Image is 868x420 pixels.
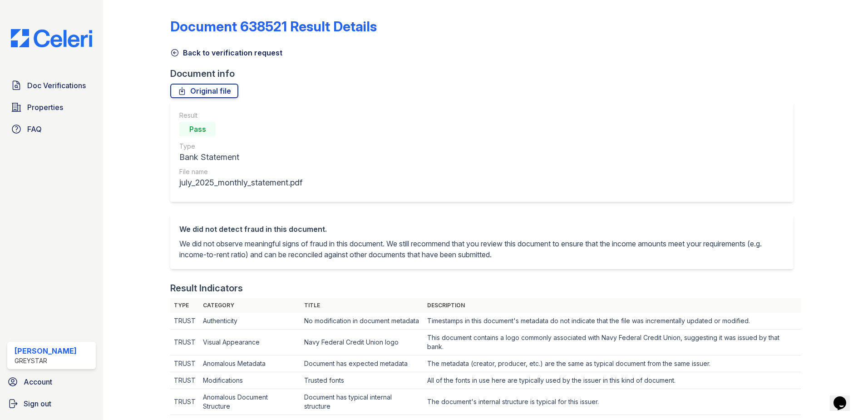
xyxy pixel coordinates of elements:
a: Properties [7,98,96,116]
div: We did not detect fraud in this document. [179,224,784,235]
td: No modification in document metadata [301,313,424,330]
span: Account [24,376,52,387]
td: Visual Appearance [199,330,301,355]
a: Original file [170,84,238,98]
a: FAQ [7,120,96,138]
span: Doc Verifications [27,80,86,91]
a: Account [4,373,99,391]
a: Document 638521 Result Details [170,18,377,35]
div: File name [179,167,302,176]
div: Type [179,142,302,151]
td: Trusted fonts [301,372,424,389]
span: FAQ [27,124,42,135]
span: Sign out [24,398,51,409]
td: All of the fonts in use here are typically used by the issuer in this kind of document. [424,372,801,389]
div: Result Indicators [170,282,243,295]
td: TRUST [170,389,199,415]
td: The metadata (creator, producer, etc.) are the same as typical document from the same issuer. [424,355,801,372]
th: Title [301,298,424,313]
td: Modifications [199,372,301,389]
td: Authenticity [199,313,301,330]
iframe: chat widget [830,384,859,411]
div: Result [179,111,302,120]
img: CE_Logo_Blue-a8612792a0a2168367f1c8372b55b34899dd931a85d93a1a3d3e32e68fde9ad4.png [4,29,99,47]
span: Properties [27,102,63,113]
td: Navy Federal Credit Union logo [301,330,424,355]
a: Back to verification request [170,47,282,58]
div: Document info [170,67,801,80]
a: Doc Verifications [7,76,96,95]
td: TRUST [170,313,199,330]
td: Anomalous Metadata [199,355,301,372]
td: TRUST [170,330,199,355]
td: TRUST [170,372,199,389]
div: Pass [179,122,216,136]
td: This document contains a logo commonly associated with Navy Federal Credit Union, suggesting it w... [424,330,801,355]
div: july_2025_monthly_statement.pdf [179,176,302,189]
div: Greystar [15,356,77,365]
td: Timestamps in this document's metadata do not indicate that the file was incrementally updated or... [424,313,801,330]
p: We did not observe meaningful signs of fraud in this document. We still recommend that you review... [179,238,784,260]
td: The document's internal structure is typical for this issuer. [424,389,801,415]
div: Bank Statement [179,151,302,164]
th: Type [170,298,199,313]
th: Description [424,298,801,313]
th: Category [199,298,301,313]
a: Sign out [4,395,99,413]
td: TRUST [170,355,199,372]
td: Anomalous Document Structure [199,389,301,415]
td: Document has expected metadata [301,355,424,372]
div: [PERSON_NAME] [15,345,77,356]
td: Document has typical internal structure [301,389,424,415]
